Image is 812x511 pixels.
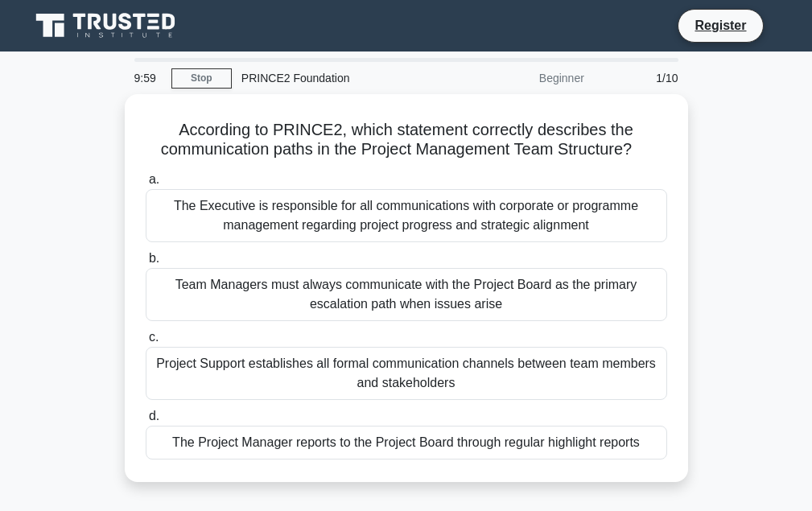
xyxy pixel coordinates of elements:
a: Stop [171,68,232,89]
a: Register [685,15,756,35]
div: 1/10 [594,62,688,94]
span: c. [149,330,159,344]
div: The Executive is responsible for all communications with corporate or programme management regard... [146,189,667,242]
h5: According to PRINCE2, which statement correctly describes the communication paths in the Project ... [144,120,669,160]
span: d. [149,409,159,422]
div: The Project Manager reports to the Project Board through regular highlight reports [146,426,667,459]
span: b. [149,251,159,265]
div: Beginner [453,62,594,94]
span: a. [149,172,159,186]
div: PRINCE2 Foundation [232,62,453,94]
div: Team Managers must always communicate with the Project Board as the primary escalation path when ... [146,268,667,321]
div: Project Support establishes all formal communication channels between team members and stakeholders [146,347,667,400]
div: 9:59 [125,62,171,94]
